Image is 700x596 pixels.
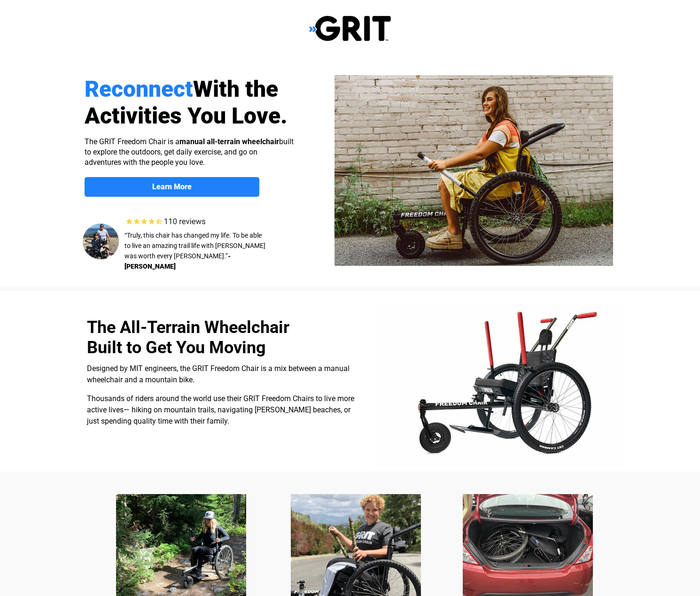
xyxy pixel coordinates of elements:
[124,232,265,260] span: “Truly, this chair has changed my life. To be able to live an amazing trail life with [PERSON_NAM...
[85,137,294,167] span: The GRIT Freedom Chair is a built to explore the outdoors, get daily exercise, and go on adventur...
[85,177,259,197] a: Learn More
[85,102,288,129] span: Activities You Love.
[87,317,289,357] span: The All-Terrain Wheelchair Built to Get You Moving
[179,137,279,146] strong: manual all-terrain wheelchair
[193,76,278,102] span: With the
[87,364,350,384] span: Designed by MIT engineers, the GRIT Freedom Chair is a mix between a manual wheelchair and a moun...
[152,182,192,191] strong: Learn More
[85,76,193,102] span: Reconnect
[87,394,354,426] span: Thousands of riders around the world use their GRIT Freedom Chairs to live more active lives— hik...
